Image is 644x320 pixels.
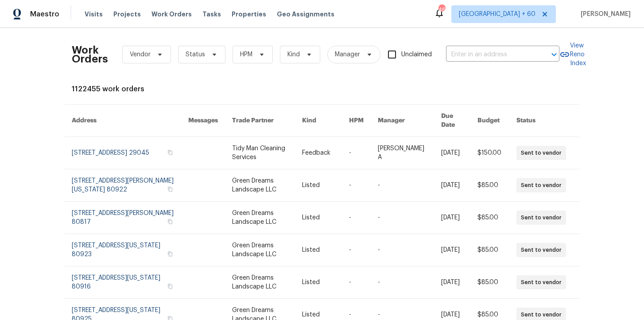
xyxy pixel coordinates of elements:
[113,10,141,19] span: Projects
[342,202,371,234] td: -
[342,169,371,202] td: -
[342,137,371,169] td: -
[446,48,535,62] input: Enter in an address
[295,169,342,202] td: Listed
[470,105,509,137] th: Budget
[577,10,631,19] span: [PERSON_NAME]
[225,105,295,137] th: Trade Partner
[438,5,445,14] div: 461
[202,11,221,17] span: Tasks
[225,234,295,266] td: Green Dreams Landscape LLC
[232,10,266,19] span: Properties
[166,282,174,290] button: Copy Address
[186,50,205,59] span: Status
[295,202,342,234] td: Listed
[335,50,360,59] span: Manager
[371,169,434,202] td: -
[225,137,295,169] td: Tidy Man Cleaning Services
[225,202,295,234] td: Green Dreams Landscape LLC
[240,50,252,59] span: HPM
[401,50,432,59] span: Unclaimed
[72,46,108,63] h2: Work Orders
[166,185,174,193] button: Copy Address
[166,218,174,226] button: Copy Address
[548,48,560,61] button: Open
[559,41,586,68] a: View Reno Index
[30,10,59,19] span: Maestro
[181,105,225,137] th: Messages
[72,85,572,94] div: 1122455 work orders
[166,148,174,156] button: Copy Address
[287,50,300,59] span: Kind
[225,169,295,202] td: Green Dreams Landscape LLC
[434,105,470,137] th: Due Date
[509,105,579,137] th: Status
[130,50,151,59] span: Vendor
[342,234,371,266] td: -
[277,10,334,19] span: Geo Assignments
[371,234,434,266] td: -
[295,105,342,137] th: Kind
[371,266,434,299] td: -
[65,105,181,137] th: Address
[85,10,103,19] span: Visits
[295,266,342,299] td: Listed
[342,266,371,299] td: -
[295,234,342,266] td: Listed
[295,137,342,169] td: Feedback
[459,10,535,19] span: [GEOGRAPHIC_DATA] + 60
[166,250,174,258] button: Copy Address
[371,202,434,234] td: -
[151,10,192,19] span: Work Orders
[371,105,434,137] th: Manager
[371,137,434,169] td: [PERSON_NAME] A
[225,266,295,299] td: Green Dreams Landscape LLC
[342,105,371,137] th: HPM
